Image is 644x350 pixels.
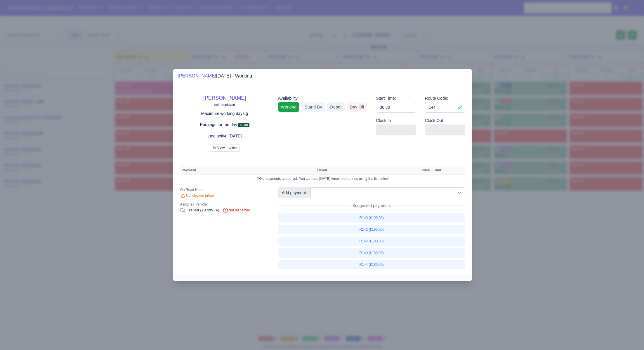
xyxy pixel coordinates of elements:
[180,187,269,192] div: On Road Hours:
[178,73,216,78] a: [PERSON_NAME]
[238,123,249,127] span: £0.00
[178,73,252,80] div: [DATE] - Working
[278,102,299,112] a: Working
[203,95,246,101] a: [PERSON_NAME]
[180,175,465,183] td: No payments added yet, You can add [DATE] timesheet entries using the list below
[180,121,269,128] p: Earnings for the day:
[278,248,465,258] a: R140 (£180.00)
[425,95,448,102] label: Route Code:
[302,102,325,112] a: Stand By
[180,110,269,117] p: Maximum working days:
[278,260,465,269] a: R144 (£180.00)
[214,103,235,106] small: self-employed
[180,208,219,212] a: Transit (YJ72WJA)
[327,102,345,112] a: Depot
[350,203,393,208] span: Suggested payments
[180,166,316,175] th: Payment
[316,166,415,175] th: Depot
[347,102,367,112] a: Day Off
[431,166,442,175] th: Total
[223,208,250,212] span: Not Inspected
[180,133,269,139] p: Last active:
[376,95,396,102] label: Start Time:
[278,237,465,246] a: R142 (£180.00)
[278,95,367,102] div: Availability:
[180,202,269,207] div: Assigned Vehicle:
[615,322,644,350] iframe: Chat Widget
[278,187,311,198] div: Add payment:
[229,134,242,138] u: [DATE]
[425,117,443,124] label: Clock Out
[278,213,465,223] a: R140 (£190.00)
[420,166,431,175] th: Price
[210,144,239,152] button: View Invoice
[278,225,465,234] a: R142 (£190.00)
[180,193,269,199] div: Not clocked in/out
[376,117,391,124] label: Clock In
[246,111,248,116] u: 5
